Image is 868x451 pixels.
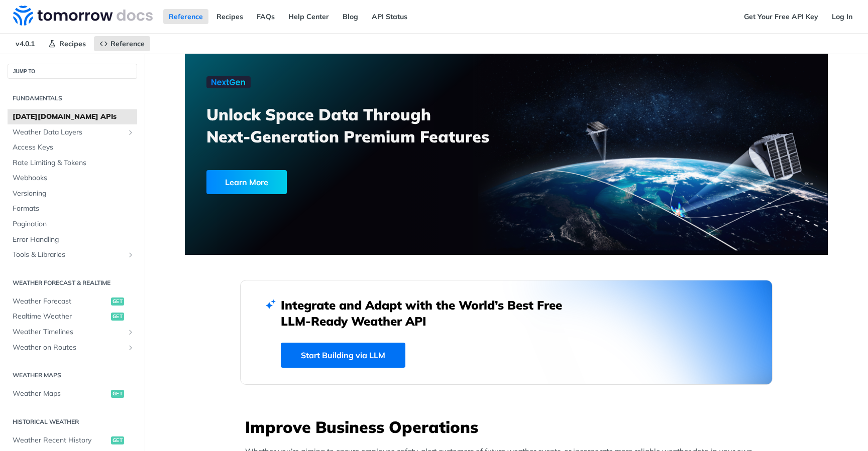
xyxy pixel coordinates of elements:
a: Log In [826,9,858,24]
a: Weather Forecastget [8,294,137,309]
a: Reference [163,9,208,24]
span: v4.0.1 [10,36,40,51]
a: Recipes [211,9,249,24]
h2: Fundamentals [8,94,137,103]
h3: Improve Business Operations [245,416,773,438]
span: Pagination [13,219,135,229]
h2: Integrate and Adapt with the World’s Best Free LLM-Ready Weather API [281,297,577,329]
span: Weather Forecast [13,296,108,307]
button: Show subpages for Weather Data Layers [127,128,135,136]
span: get [111,313,124,321]
a: Start Building via LLM [281,343,405,368]
button: Show subpages for Weather Timelines [127,328,135,336]
img: Tomorrow.io Weather API Docs [13,6,153,26]
a: Rate Limiting & Tokens [8,156,137,171]
span: get [111,436,124,444]
span: Tools & Libraries [13,250,124,260]
span: Weather on Routes [13,343,124,353]
a: Access Keys [8,140,137,155]
a: FAQs [251,9,280,24]
h2: Weather Forecast & realtime [8,278,137,287]
button: Show subpages for Weather on Routes [127,344,135,352]
span: [DATE][DOMAIN_NAME] APIs [13,112,135,122]
span: Weather Data Layers [13,127,124,137]
a: Formats [8,201,137,216]
a: Get Your Free API Key [738,9,824,24]
a: Learn More [206,170,455,194]
a: Reference [94,36,150,51]
span: Access Keys [13,142,135,153]
a: API Status [366,9,413,24]
span: Reference [111,39,145,48]
span: Rate Limiting & Tokens [13,158,135,168]
a: Weather Data LayersShow subpages for Weather Data Layers [8,125,137,140]
a: Weather on RoutesShow subpages for Weather on Routes [8,340,137,355]
span: get [111,297,124,306]
div: Learn More [206,170,287,194]
span: Error Handling [13,235,135,245]
img: NextGen [206,76,251,88]
a: Recipes [43,36,91,51]
span: Realtime Weather [13,312,108,322]
h2: Historical Weather [8,417,137,426]
a: Tools & LibrariesShow subpages for Tools & Libraries [8,247,137,262]
button: Show subpages for Tools & Libraries [127,251,135,259]
a: Webhooks [8,171,137,186]
a: Weather Mapsget [8,386,137,401]
span: Weather Timelines [13,327,124,337]
span: Weather Maps [13,389,108,399]
a: [DATE][DOMAIN_NAME] APIs [8,109,137,124]
a: Realtime Weatherget [8,309,137,324]
h2: Weather Maps [8,371,137,380]
a: Help Center [283,9,335,24]
span: Formats [13,204,135,214]
a: Weather Recent Historyget [8,433,137,448]
a: Versioning [8,186,137,201]
a: Weather TimelinesShow subpages for Weather Timelines [8,325,137,340]
h3: Unlock Space Data Through Next-Generation Premium Features [206,103,517,147]
span: Webhooks [13,173,135,183]
a: Blog [337,9,364,24]
button: JUMP TO [8,64,137,79]
span: Weather Recent History [13,435,108,445]
a: Error Handling [8,232,137,247]
span: Versioning [13,189,135,199]
a: Pagination [8,217,137,232]
span: get [111,390,124,398]
span: Recipes [59,39,86,48]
